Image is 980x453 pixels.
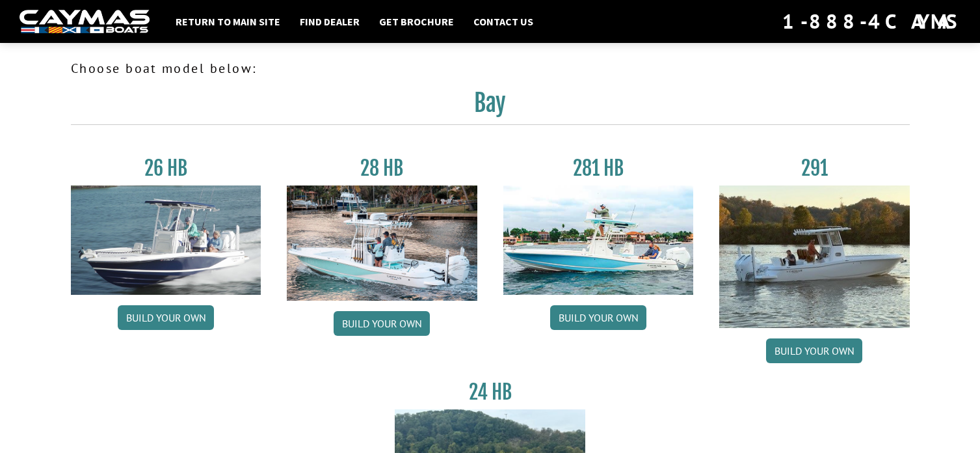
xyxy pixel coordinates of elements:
a: Get Brochure [373,13,460,30]
h2: Bay [71,89,910,125]
img: white-logo-c9c8dbefe5ff5ceceb0f0178aa75bf4bb51f6bca0971e226c86eb53dfe498488.png [20,10,150,34]
img: 28-hb-twin.jpg [503,185,694,295]
a: Find Dealer [293,13,366,30]
a: Build your own [118,305,214,330]
a: Contact Us [467,13,540,30]
a: Build your own [766,338,862,363]
a: Return to main site [169,13,287,30]
div: 1-888-4CAYMAS [782,7,960,36]
p: Choose boat model below: [71,59,910,78]
h3: 281 HB [503,156,694,180]
a: Build your own [334,311,430,336]
img: 291_Thumbnail.jpg [719,185,910,328]
h3: 28 HB [287,156,477,180]
img: 26_new_photo_resized.jpg [71,185,261,295]
img: 28_hb_thumbnail_for_caymas_connect.jpg [287,185,477,301]
a: Build your own [550,305,646,330]
h3: 26 HB [71,156,261,180]
h3: 291 [719,156,910,180]
h3: 24 HB [395,380,585,404]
